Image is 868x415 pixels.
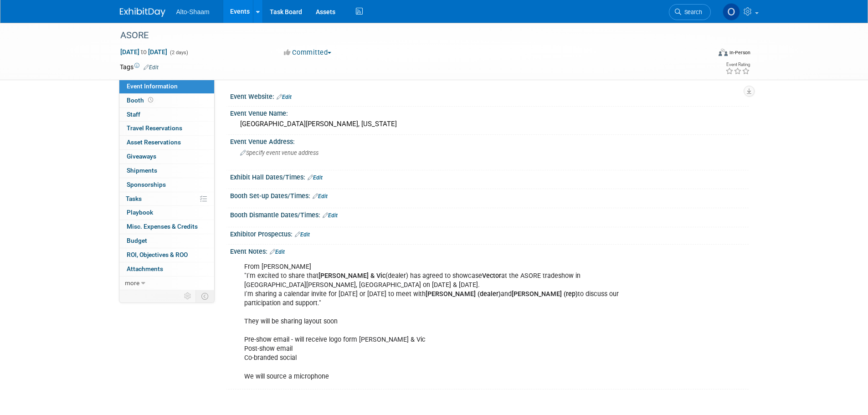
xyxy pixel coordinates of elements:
span: Tasks [126,195,142,202]
span: (2 days) [169,50,188,56]
span: to [139,48,148,56]
a: Edit [323,212,338,219]
div: Exhibitor Prospectus: [230,227,749,239]
a: Asset Reservations [119,136,214,149]
span: Booth [127,97,155,104]
a: Travel Reservations [119,122,214,135]
a: Edit [308,174,323,181]
a: Attachments [119,262,214,276]
td: Tags [120,62,159,72]
span: Budget [127,237,147,244]
span: Shipments [127,167,157,174]
a: Playbook [119,206,214,220]
div: Booth Set-up Dates/Times: [230,189,749,201]
b: [PERSON_NAME] & Vic [318,272,385,280]
a: Edit [144,64,159,71]
img: Format-Inperson.png [719,49,728,56]
a: Giveaways [119,150,214,164]
a: more [119,277,214,290]
span: more [125,279,139,287]
span: [DATE] [DATE] [120,48,168,56]
span: Event Information [127,82,178,90]
span: Travel Reservations [127,124,182,132]
a: Booth [119,94,214,108]
div: Event Venue Address: [230,135,749,146]
button: Committed [281,48,335,57]
span: Specify event venue address [240,149,318,156]
a: Misc. Expenses & Credits [119,220,214,234]
a: Edit [270,249,285,255]
a: Search [669,4,711,20]
a: Staff [119,108,214,122]
span: ROI, Objectives & ROO [127,251,188,258]
span: Playbook [127,209,153,216]
span: Staff [127,111,140,118]
td: Personalize Event Tab Strip [180,290,196,302]
div: Exhibit Hall Dates/Times: [230,170,749,182]
a: Edit [277,94,292,100]
td: Toggle Event Tabs [195,290,214,302]
a: Budget [119,234,214,248]
div: From [PERSON_NAME] "I'm excited to share that (dealer) has agreed to showcase at the ASORE trades... [238,258,648,386]
div: Event Website: [230,90,749,102]
span: Alto-Shaam [176,8,210,15]
b: [PERSON_NAME] (rep) [512,290,578,298]
b: [PERSON_NAME] (dealer) [426,290,501,298]
span: Misc. Expenses & Credits [127,223,198,230]
span: Asset Reservations [127,138,181,146]
div: Event Format [657,47,751,61]
a: Shipments [119,164,214,178]
a: Edit [313,193,328,200]
span: Giveaways [127,153,156,160]
div: Event Venue Name: [230,107,749,118]
div: In-Person [729,49,750,56]
a: ROI, Objectives & ROO [119,248,214,262]
span: Sponsorships [127,181,166,188]
div: Event Rating [725,62,750,67]
a: Sponsorships [119,178,214,192]
a: Event Information [119,80,214,93]
span: Attachments [127,265,163,272]
b: Vector [482,272,501,280]
div: ASORE [117,27,697,44]
span: Search [681,9,702,15]
div: Booth Dismantle Dates/Times: [230,208,749,220]
div: [GEOGRAPHIC_DATA][PERSON_NAME], [US_STATE] [237,117,742,131]
a: Edit [295,231,310,238]
div: Event Notes: [230,245,749,256]
a: Tasks [119,192,214,206]
span: Booth not reserved yet [146,97,155,103]
img: Olivia Strasser [723,3,740,20]
img: ExhibitDay [120,8,165,17]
